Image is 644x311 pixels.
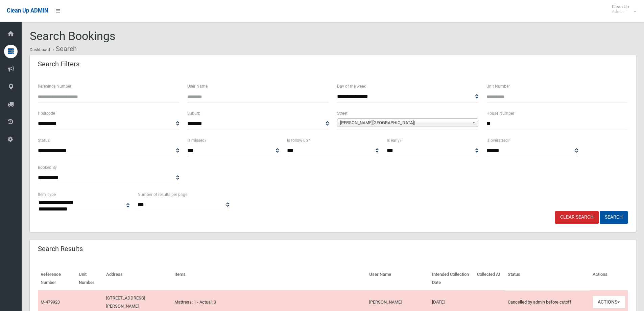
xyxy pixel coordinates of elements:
label: Is oversized? [486,137,510,144]
label: Is follow up? [287,137,310,144]
th: Intended Collection Date [429,267,474,290]
span: Clean Up ADMIN [7,7,48,14]
header: Search Results [30,242,91,256]
label: Number of results per page [138,191,187,198]
label: Postcode [38,110,55,117]
label: Day of the week [337,83,366,90]
span: Search Bookings [30,29,116,43]
label: Street [337,110,348,117]
th: Items [172,267,366,290]
label: Item Type [38,191,56,198]
small: Admin [612,9,629,14]
a: M-479923 [41,299,60,305]
th: Actions [590,267,628,290]
th: Collected At [474,267,505,290]
label: Is early? [387,137,402,144]
li: Search [51,43,77,55]
label: House Number [486,110,514,117]
a: Clear Search [555,211,599,224]
a: Dashboard [30,47,50,52]
th: Address [103,267,172,290]
header: Search Filters [30,58,88,71]
label: Status [38,137,50,144]
label: Booked By [38,164,57,171]
span: Clean Up [609,4,636,14]
th: Reference Number [38,267,76,290]
label: Reference Number [38,83,71,90]
button: Search [600,211,628,224]
label: Unit Number [486,83,510,90]
button: Actions [593,296,625,308]
a: [STREET_ADDRESS][PERSON_NAME] [106,295,145,309]
th: User Name [366,267,429,290]
label: Is missed? [187,137,207,144]
th: Unit Number [76,267,103,290]
th: Status [505,267,590,290]
span: [PERSON_NAME][GEOGRAPHIC_DATA]) [340,119,469,127]
label: Suburb [187,110,200,117]
label: User Name [187,83,208,90]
